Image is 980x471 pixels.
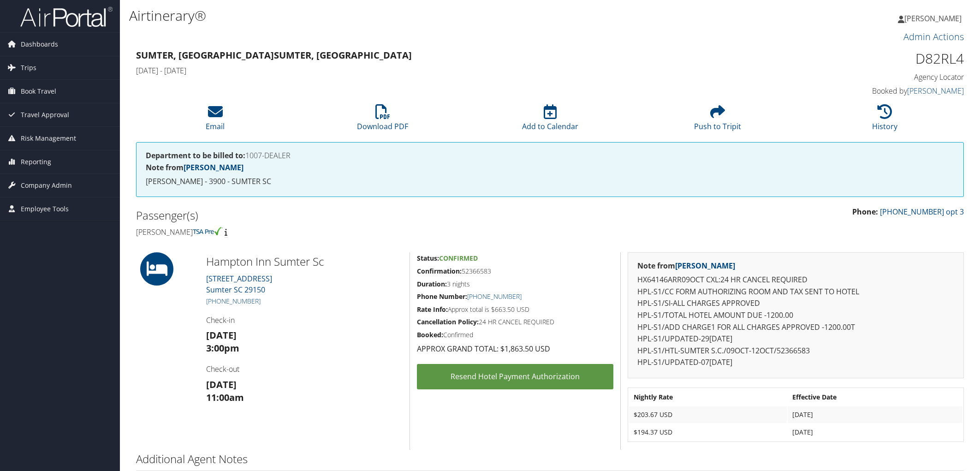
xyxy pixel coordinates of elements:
span: Reporting [21,150,51,173]
td: $194.37 USD [629,424,787,441]
span: Dashboards [21,33,58,56]
span: Book Travel [21,80,56,103]
h1: Airtinerary® [129,6,690,25]
h4: [DATE] - [DATE] [136,66,754,76]
h4: [PERSON_NAME] [136,227,543,237]
strong: [DATE] [206,329,237,341]
h2: Passenger(s) [136,208,543,223]
strong: Booked: [417,330,443,339]
a: [PERSON_NAME] [184,162,244,173]
img: airportal-logo.png [20,6,113,28]
a: Resend Hotel Payment Authorization [417,364,613,389]
h5: 3 nights [417,280,613,289]
span: Company Admin [21,174,72,197]
span: Risk Management [21,127,76,150]
span: Employee Tools [21,197,69,221]
strong: 3:00pm [206,342,239,354]
strong: Note from [637,261,735,271]
span: Travel Approval [21,103,69,126]
a: [PERSON_NAME] [907,86,964,96]
h4: Agency Locator [767,72,964,82]
span: Trips [21,56,36,79]
strong: Confirmation: [417,267,462,275]
strong: Rate Info: [417,305,448,314]
strong: Status: [417,254,439,262]
h5: 52366583 [417,267,613,276]
strong: 11:00am [206,391,244,404]
span: Confirmed [439,254,478,262]
a: History [872,109,897,131]
a: Add to Calendar [522,109,578,131]
strong: Department to be billed to: [146,150,245,161]
a: Download PDF [357,109,408,131]
h1: D82RL4 [767,49,964,68]
strong: Phone Number: [417,292,467,301]
p: [PERSON_NAME] - 3900 - SUMTER SC [146,176,954,188]
h2: Additional Agent Notes [136,451,964,467]
a: [PERSON_NAME] [675,261,735,271]
th: Effective Date [788,389,962,405]
td: [DATE] [788,406,962,423]
a: [PHONE_NUMBER] opt 3 [880,207,964,217]
a: [PERSON_NAME] [898,5,971,32]
strong: Duration: [417,280,447,288]
h4: 1007-DEALER [146,152,954,159]
h5: Confirmed [417,330,613,340]
p: APPROX GRAND TOTAL: $1,863.50 USD [417,343,613,355]
a: [STREET_ADDRESS]Sumter SC 29150 [206,274,272,295]
a: [PHONE_NUMBER] [206,297,261,305]
strong: Note from [146,162,244,173]
strong: Cancellation Policy: [417,317,479,326]
th: Nightly Rate [629,389,787,405]
a: Email [206,109,225,131]
h5: Approx total is $663.50 USD [417,305,613,314]
h4: Check-in [206,315,403,325]
img: tsa-precheck.png [193,227,223,235]
td: [DATE] [788,424,962,441]
a: Push to Tripit [694,109,741,131]
a: Admin Actions [903,30,964,43]
strong: [DATE] [206,378,237,391]
a: [PHONE_NUMBER] [467,292,522,301]
h4: Check-out [206,364,403,374]
td: $203.67 USD [629,406,787,423]
h4: Booked by [767,86,964,96]
h5: 24 HR CANCEL REQUIRED [417,317,613,327]
h2: Hampton Inn Sumter Sc [206,254,403,269]
p: HX64146ARR09OCT CXL:24 HR CANCEL REQUIRED HPL-S1/CC FORM AUTHORIZING ROOM AND TAX SENT TO HOTEL H... [637,274,954,369]
strong: Sumter, [GEOGRAPHIC_DATA] Sumter, [GEOGRAPHIC_DATA] [136,49,412,61]
strong: Phone: [852,207,878,217]
span: [PERSON_NAME] [904,13,962,24]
